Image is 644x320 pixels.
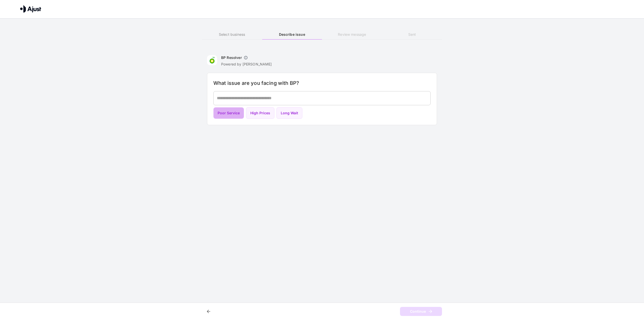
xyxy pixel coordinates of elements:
[276,107,302,119] button: Long Wait
[262,32,322,37] h6: Describe issue
[213,107,244,119] button: Poor Service
[221,55,242,60] h6: BP Resolver
[20,5,41,13] img: Ajust
[221,62,272,67] p: Powered by [PERSON_NAME]
[207,55,217,65] img: BP
[213,79,431,87] h6: What issue are you facing with BP?
[202,32,262,37] h6: Select business
[246,107,274,119] button: High Prices
[322,32,382,37] h6: Review message
[382,32,442,37] h6: Sent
